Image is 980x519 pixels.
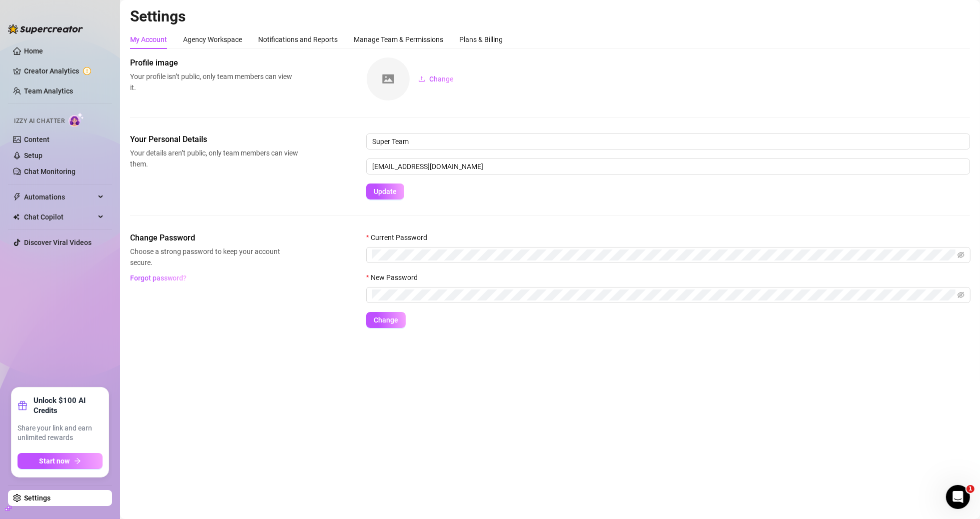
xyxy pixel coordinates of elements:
[183,34,242,45] div: Agency Workspace
[131,274,187,282] span: Forgot password?
[130,133,298,145] span: Your Personal Details
[372,289,955,300] input: New Password
[429,75,454,83] span: Change
[130,34,167,45] div: My Account
[69,112,84,127] img: AI Chatter
[366,272,424,283] label: New Password
[957,291,964,298] span: eye-invisible
[24,135,50,143] a: Content
[18,423,103,443] span: Share your link and earn unlimited rewards
[18,453,103,469] button: Start nowarrow-right
[24,151,43,159] a: Setup
[34,395,103,415] strong: Unlock $100 AI Credits
[24,189,95,205] span: Automations
[24,47,43,55] a: Home
[5,505,12,512] span: build
[258,34,338,45] div: Notifications and Reports
[13,213,20,220] img: Chat Copilot
[459,34,503,45] div: Plans & Billing
[24,238,92,246] a: Discover Viral Videos
[8,24,83,34] img: logo-BBDzfeDw.svg
[74,457,81,464] span: arrow-right
[130,71,298,93] span: Your profile isn’t public, only team members can view it.
[410,71,462,87] button: Change
[418,75,425,82] span: upload
[24,87,73,95] a: Team Analytics
[374,187,397,195] span: Update
[366,133,970,149] input: Enter name
[14,116,65,126] span: Izzy AI Chatter
[18,400,28,410] span: gift
[130,147,298,169] span: Your details aren’t public, only team members can view them.
[24,63,104,79] a: Creator Analytics exclamation-circle
[130,7,970,26] h2: Settings
[24,494,51,502] a: Settings
[130,232,298,244] span: Change Password
[40,457,70,465] span: Start now
[13,193,21,201] span: thunderbolt
[374,316,398,324] span: Change
[946,485,970,509] iframe: Intercom live chat
[24,209,95,225] span: Chat Copilot
[957,251,964,258] span: eye-invisible
[366,158,970,174] input: Enter new email
[354,34,443,45] div: Manage Team & Permissions
[130,57,298,69] span: Profile image
[372,249,955,260] input: Current Password
[366,183,404,199] button: Update
[366,312,406,328] button: Change
[966,485,974,493] span: 1
[24,167,76,175] a: Chat Monitoring
[367,57,410,100] img: square-placeholder.png
[130,270,187,286] button: Forgot password?
[366,232,434,243] label: Current Password
[130,246,298,268] span: Choose a strong password to keep your account secure.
